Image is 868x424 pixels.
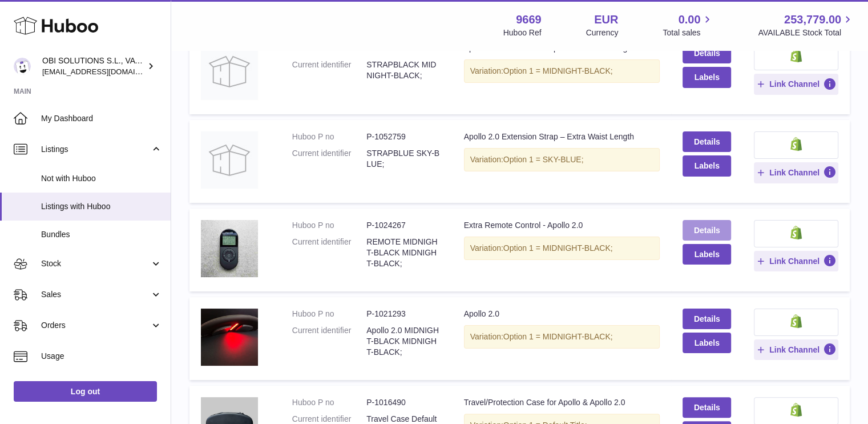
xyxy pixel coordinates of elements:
img: Extra Remote Control - Apollo 2.0 [201,220,258,277]
img: Apollo 2.0 [201,309,258,366]
dt: Huboo P no [292,220,366,231]
span: Bundles [41,229,162,240]
a: Details [683,220,730,241]
dd: P-1016490 [366,397,441,408]
span: AVAILABLE Stock Total [758,27,854,38]
div: Variation: [464,325,660,349]
dt: Current identifier [292,237,366,269]
dd: STRAPBLACK MIDNIGHT-BLACK; [366,59,441,81]
div: Variation: [464,237,660,260]
dd: REMOTE MIDNIGHT-BLACK MIDNIGHT-BLACK; [366,237,441,269]
a: 253,779.00 AVAILABLE Stock Total [758,12,854,38]
span: Option 1 = MIDNIGHT-BLACK; [503,66,613,75]
div: Travel/Protection Case for Apollo & Apollo 2.0 [464,397,660,408]
dt: Current identifier [292,325,366,358]
a: Details [683,43,730,63]
span: Total sales [663,27,713,38]
dt: Huboo P no [292,309,366,319]
span: Stock [41,258,150,269]
span: Link Channel [769,79,819,89]
div: OBI SOLUTIONS S.L., VAT: B70911078 [42,55,145,77]
dt: Current identifier [292,148,366,170]
strong: 9669 [516,12,542,27]
span: 253,779.00 [784,12,841,27]
img: shopify-small.png [790,226,802,239]
a: Details [683,131,730,152]
a: Details [683,397,730,418]
dd: STRAPBLUE SKY-BLUE; [366,148,441,170]
span: Option 1 = MIDNIGHT-BLACK; [503,243,613,253]
img: shopify-small.png [790,137,802,151]
dt: Huboo P no [292,131,366,142]
button: Labels [683,244,730,265]
span: Link Channel [769,167,819,178]
div: Extra Remote Control - Apollo 2.0 [464,220,660,231]
dd: Apollo 2.0 MIDNIGHT-BLACK MIDNIGHT-BLACK; [366,325,441,358]
div: Variation: [464,148,660,171]
dd: P-1021293 [366,309,441,319]
span: Usage [41,351,162,362]
span: Option 1 = SKY-BLUE; [503,155,584,164]
dd: P-1024267 [366,220,441,231]
button: Link Channel [754,251,838,271]
span: My Dashboard [41,113,162,124]
span: Not with Huboo [41,173,162,184]
a: Details [683,309,730,329]
span: Orders [41,320,150,331]
div: Apollo 2.0 [464,309,660,319]
a: Log out [14,381,157,402]
img: hello@myobistore.com [14,58,31,75]
button: Labels [683,333,730,353]
div: Apollo 2.0 Extension Strap – Extra Waist Length [464,131,660,142]
strong: EUR [594,12,618,27]
a: 0.00 Total sales [663,12,713,38]
div: Variation: [464,59,660,83]
span: Option 1 = MIDNIGHT-BLACK; [503,332,613,341]
span: Listings with Huboo [41,201,162,212]
button: Link Channel [754,339,838,360]
span: Link Channel [769,256,819,266]
div: Huboo Ref [503,27,542,38]
button: Labels [683,155,730,176]
img: Apollo 2.0 Extension Strap – Extra Waist Length [201,131,258,189]
img: shopify-small.png [790,49,802,62]
span: 0.00 [679,12,701,27]
button: Labels [683,67,730,87]
img: shopify-small.png [790,403,802,417]
dd: P-1052759 [366,131,441,142]
img: shopify-small.png [790,314,802,328]
span: Link Channel [769,345,819,355]
button: Link Channel [754,162,838,183]
span: [EMAIL_ADDRESS][DOMAIN_NAME] [42,67,168,76]
div: Currency [586,27,619,38]
button: Link Channel [754,74,838,94]
dt: Huboo P no [292,397,366,408]
dt: Current identifier [292,59,366,81]
span: Listings [41,144,150,155]
img: Apollo 2.0 Extension Strap – Extra Waist Length [201,43,258,100]
span: Sales [41,289,150,300]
